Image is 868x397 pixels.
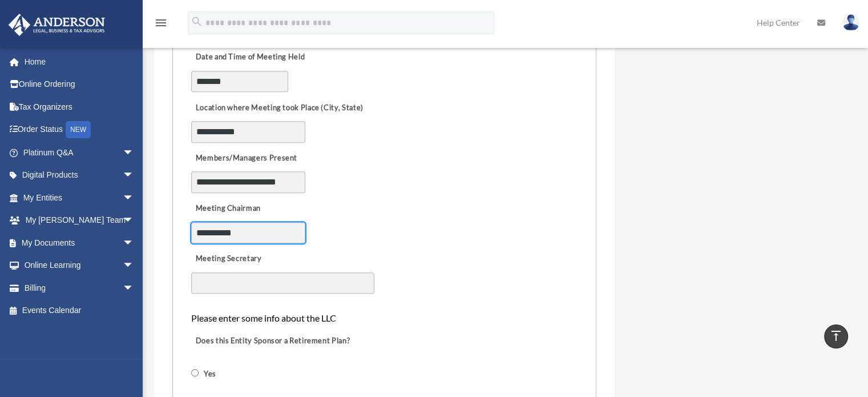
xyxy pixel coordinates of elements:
[842,14,859,31] img: User Pic
[123,141,146,165] span: arrow_drop_down
[191,15,203,28] i: search
[824,324,848,348] a: vertical_align_top
[5,14,108,36] img: Anderson Advisors Platinum Portal
[8,50,151,73] a: Home
[8,254,151,277] a: Online Learningarrow_drop_down
[8,118,151,142] a: Order StatusNEW
[8,141,151,164] a: Platinum Q&Aarrow_drop_down
[829,329,843,343] i: vertical_align_top
[191,50,308,66] label: Date and Time of Meeting Held
[201,369,221,380] label: Yes
[123,231,146,255] span: arrow_drop_down
[8,164,151,187] a: Digital Productsarrow_drop_down
[123,164,146,187] span: arrow_drop_down
[66,121,91,138] div: NEW
[123,254,146,278] span: arrow_drop_down
[8,276,151,299] a: Billingarrow_drop_down
[8,73,151,96] a: Online Ordering
[191,251,300,267] label: Meeting Secretary
[123,209,146,232] span: arrow_drop_down
[191,100,366,116] label: Location where Meeting took Place (City, State)
[191,150,300,166] label: Members/Managers Present
[8,299,151,322] a: Events Calendar
[191,333,353,349] label: Does this Entity Sponsor a Retirement Plan?
[8,231,151,254] a: My Documentsarrow_drop_down
[123,186,146,210] span: arrow_drop_down
[8,95,151,118] a: Tax Organizers
[191,296,578,325] div: Please enter some info about the LLC
[8,186,151,209] a: My Entitiesarrow_drop_down
[191,200,300,216] label: Meeting Chairman
[123,276,146,300] span: arrow_drop_down
[154,20,168,30] a: menu
[154,16,168,30] i: menu
[8,209,151,232] a: My [PERSON_NAME] Teamarrow_drop_down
